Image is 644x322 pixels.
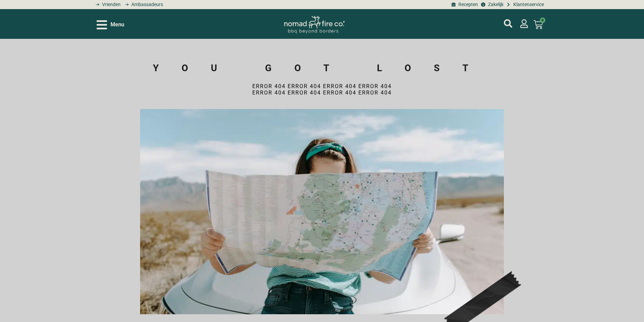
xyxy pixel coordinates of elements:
[110,21,124,29] span: Menu
[480,1,503,8] a: grill bill zakeljk
[93,1,121,8] a: grill bill vrienden
[525,16,551,33] a: 0
[457,1,478,8] span: Recepten
[450,1,478,8] a: BBQ recepten
[130,1,163,8] span: Ambassadeurs
[97,19,124,31] div: Open/Close Menu
[540,18,545,23] span: 0
[512,1,544,8] span: Klantenservice
[486,1,504,8] span: Zakelijk
[505,1,544,8] a: grill bill klantenservice
[120,63,524,73] h1: YOU GOT LOST
[100,1,121,8] span: Vrienden
[520,19,528,28] a: mijn account
[284,16,345,34] img: Nomad Logo
[504,19,512,28] a: mijn account
[120,83,524,96] p: error 404 error 404 error 404 error 404 error 404 error 404 error 404 error 404
[122,1,163,8] a: grill bill ambassadors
